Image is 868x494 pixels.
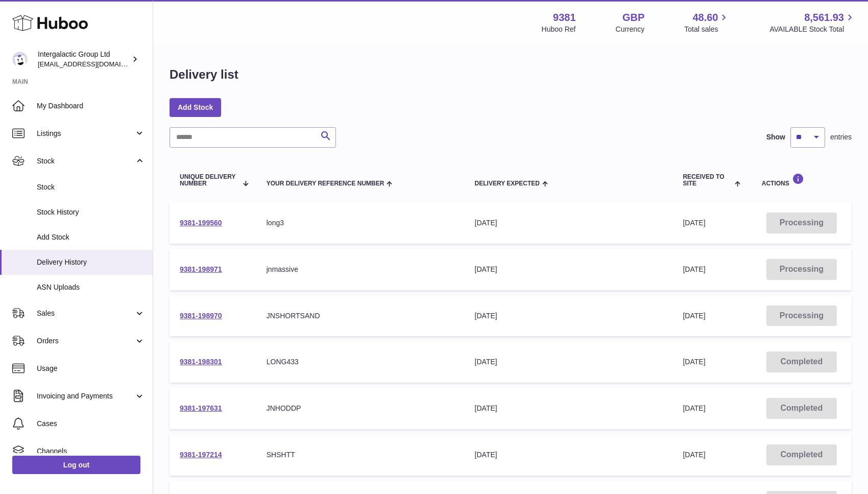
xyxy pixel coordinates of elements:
[180,358,222,366] a: 9381-198301
[267,311,454,321] div: JNSHORTSAND
[475,450,663,460] div: [DATE]
[37,129,134,138] span: Listings
[12,456,140,474] a: Log out
[542,25,576,34] div: Huboo Ref
[37,156,134,166] span: Stock
[830,132,852,142] span: entries
[475,404,663,413] div: [DATE]
[267,357,454,367] div: LONG433
[267,404,454,413] div: JNHODDP
[180,404,222,412] a: 9381-197631
[37,101,145,111] span: My Dashboard
[37,283,145,292] span: ASN Uploads
[37,309,134,318] span: Sales
[37,207,145,217] span: Stock History
[37,364,145,373] span: Usage
[622,11,644,25] strong: GBP
[692,11,718,25] span: 48.60
[267,218,454,228] div: long3
[683,404,705,412] span: [DATE]
[37,336,134,346] span: Orders
[180,219,222,227] a: 9381-199560
[616,25,645,34] div: Currency
[683,312,705,320] span: [DATE]
[762,173,841,187] div: Actions
[170,98,221,116] a: Add Stock
[37,232,145,242] span: Add Stock
[180,174,237,187] span: Unique Delivery Number
[12,52,28,67] img: info@junglistnetwork.com
[267,265,454,274] div: jnmassive
[267,450,454,460] div: SHSHTT
[180,312,222,320] a: 9381-198970
[37,257,145,267] span: Delivery History
[553,11,576,25] strong: 9381
[769,25,856,34] span: AVAILABLE Stock Total
[683,358,705,366] span: [DATE]
[475,265,663,274] div: [DATE]
[170,66,238,83] h1: Delivery list
[38,60,150,68] span: [EMAIL_ADDRESS][DOMAIN_NAME]
[267,180,384,187] span: Your Delivery Reference Number
[37,391,134,401] span: Invoicing and Payments
[180,265,222,273] a: 9381-198971
[180,451,222,459] a: 9381-197214
[37,419,145,429] span: Cases
[683,265,705,273] span: [DATE]
[475,218,663,228] div: [DATE]
[475,311,663,321] div: [DATE]
[38,50,130,69] div: Intergalactic Group Ltd
[683,174,732,187] span: Received to Site
[475,357,663,367] div: [DATE]
[684,25,730,34] span: Total sales
[37,446,145,456] span: Channels
[684,11,730,34] a: 48.60 Total sales
[475,180,540,187] span: Delivery Expected
[683,451,705,459] span: [DATE]
[804,11,844,25] span: 8,561.93
[37,182,145,192] span: Stock
[769,11,856,34] a: 8,561.93 AVAILABLE Stock Total
[766,132,785,142] label: Show
[683,219,705,227] span: [DATE]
